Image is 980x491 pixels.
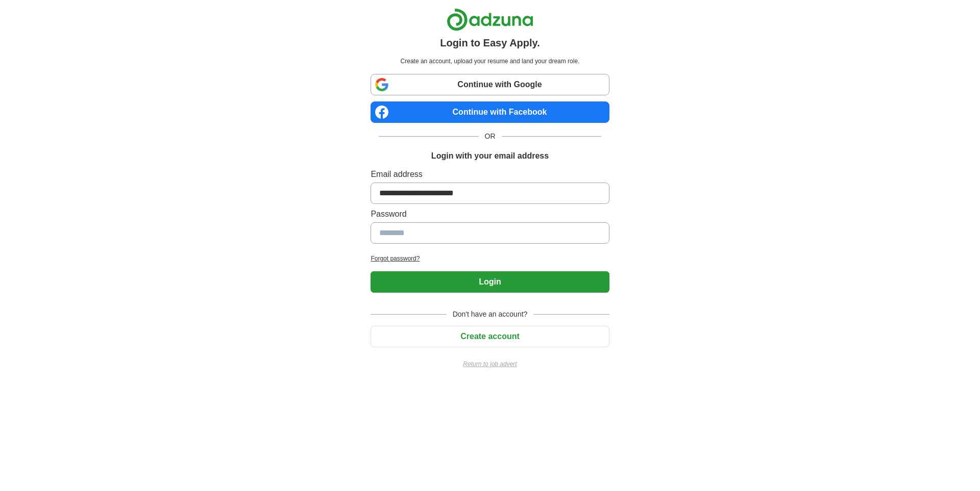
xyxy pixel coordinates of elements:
a: Continue with Facebook [371,101,609,123]
p: Create an account, upload your resume and land your dream role. [373,57,607,66]
button: Create account [371,326,609,347]
a: Create account [371,332,609,341]
h1: Login to Easy Apply. [440,35,540,50]
span: OR [479,131,502,142]
a: Forgot password? [371,254,609,263]
span: Don't have an account? [447,309,534,320]
a: Return to job advert [371,359,609,369]
label: Password [371,208,609,220]
h1: Login with your email address [431,150,549,162]
button: Login [371,271,609,293]
img: Adzuna logo [447,8,533,31]
label: Email address [371,168,609,180]
a: Continue with Google [371,74,609,95]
